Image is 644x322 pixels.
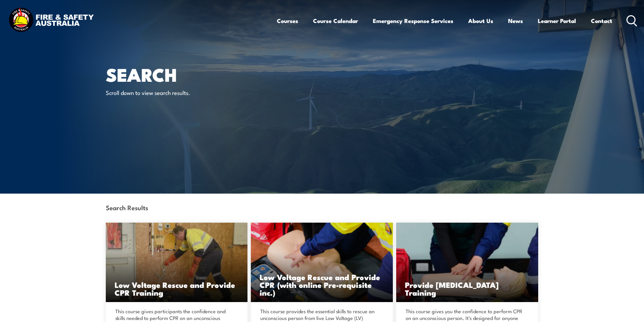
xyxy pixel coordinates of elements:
[106,66,273,82] h1: Search
[106,89,229,96] p: Scroll down to view search results.
[373,12,453,30] a: Emergency Response Services
[277,12,298,30] a: Courses
[405,281,529,296] h3: Provide [MEDICAL_DATA] Training
[106,203,148,212] strong: Search Results
[591,12,612,30] a: Contact
[508,12,523,30] a: News
[538,12,576,30] a: Learner Portal
[313,12,358,30] a: Course Calendar
[251,223,393,302] img: Low Voltage Rescue and Provide CPR (with online Pre-requisite inc.)
[106,223,248,302] img: Low Voltage Rescue and Provide CPR
[260,273,384,296] h3: Low Voltage Rescue and Provide CPR (with online Pre-requisite inc.)
[468,12,493,30] a: About Us
[396,223,538,302] img: Provide Cardiopulmonary Resuscitation Training
[106,223,248,302] a: Low Voltage Rescue and Provide CPR Training
[115,281,239,296] h3: Low Voltage Rescue and Provide CPR Training
[396,223,538,302] a: Provide [MEDICAL_DATA] Training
